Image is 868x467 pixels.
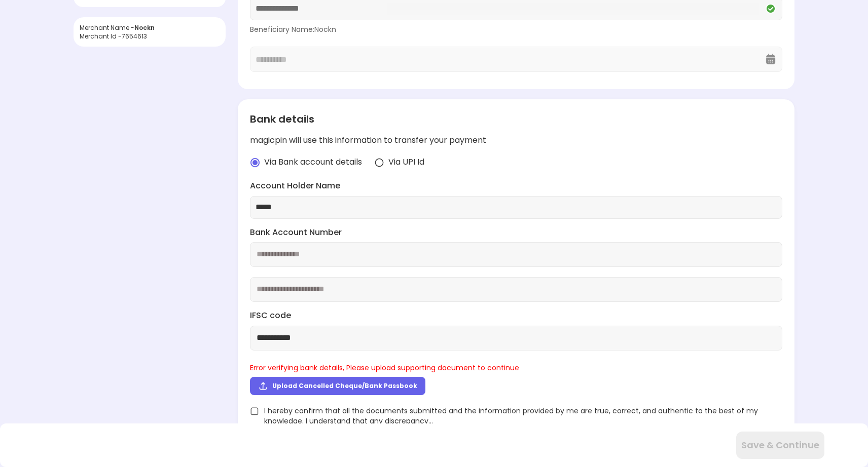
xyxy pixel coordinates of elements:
[250,363,782,373] div: Error verifying bank details, Please upload supporting document to continue
[250,407,259,416] img: unchecked
[264,157,362,168] span: Via Bank account details
[736,432,824,459] button: Save & Continue
[765,3,777,15] img: Q2VREkDUCX-Nh97kZdnvclHTixewBtwTiuomQU4ttMKm5pUNxe9W_NURYrLCGq_Mmv0UDstOKswiepyQhkhj-wqMpwXa6YfHU...
[374,158,384,168] img: radio
[80,23,220,32] div: Merchant Name -
[250,310,782,322] label: IFSC code
[272,381,417,390] span: Upload Cancelled Cheque/Bank Passbook
[250,24,782,34] div: Beneficiary Name: Nockn
[134,23,155,32] span: Nockn
[250,135,782,146] div: magicpin will use this information to transfer your payment
[264,406,782,426] span: I hereby confirm that all the documents submitted and the information provided by me are true, co...
[250,158,260,168] img: radio
[388,157,424,168] span: Via UPI Id
[80,32,220,41] div: Merchant Id - 7654613
[250,111,782,127] div: Bank details
[258,381,268,391] img: upload
[250,180,782,192] label: Account Holder Name
[250,227,782,239] label: Bank Account Number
